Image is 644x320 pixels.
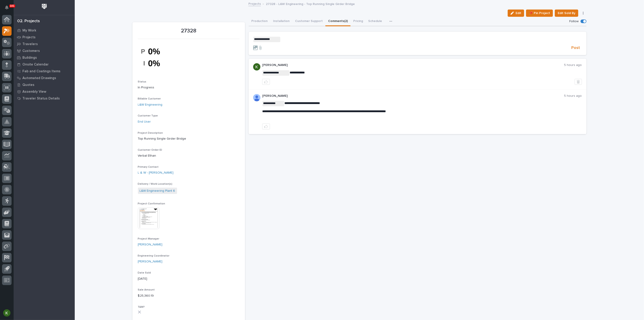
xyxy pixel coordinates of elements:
[138,102,163,107] a: L&W Engineering
[138,85,240,90] p: In Progress
[2,3,12,12] button: Notifications
[138,255,170,257] span: Engineering Coordinator
[22,63,49,67] p: Onsite Calendar
[564,94,582,98] p: 5 hours ago
[22,69,60,73] p: Fab and Coatings Items
[249,17,270,26] button: Production
[526,10,553,17] button: 📌 Pin Project
[138,183,173,185] span: Delivery / Work Location(s)
[138,136,240,141] p: Top Running Single Girder Bridge
[138,97,161,100] span: Billable Customer
[138,132,163,134] span: Project Description
[570,19,579,23] p: Follow
[138,42,172,73] img: vWegTVyyKzT098m8tpNCvG4JFVC2rMCSprSp1cu8PR4
[508,10,524,17] button: Edit
[138,259,163,264] a: [PERSON_NAME]
[138,242,163,247] a: [PERSON_NAME]
[351,17,366,26] button: Pricing
[558,10,575,16] span: Edit Sold By
[138,202,165,205] span: Project Confirmation
[22,56,37,60] p: Buildings
[270,17,292,26] button: Installation
[575,79,582,85] button: Delete post
[138,170,174,175] a: L & W - [PERSON_NAME]
[14,81,75,88] a: Quotes
[253,63,260,70] img: ACg8ocJ82m_yTv-Z4hb_fCauuLRC_sS2187g2m0EbYV5PNiMLtn0JYTq=s96-c
[138,288,155,291] span: Sale Amount
[253,94,260,101] img: AOh14GjSnsZhInYMAl2VIng-st1Md8In0uqDMk7tOoQNx6CrVl7ct0jB5IZFYVrQT5QA0cOuF6lsKrjh3sjyefAjBh-eRxfSk...
[138,153,240,158] p: Verbal Ethan
[22,83,34,87] p: Quotes
[138,276,240,281] p: [DATE]
[140,189,175,193] a: L&W Engineering Plant 6
[14,88,75,95] a: Assembly View
[262,124,270,129] button: like this post
[138,28,240,34] p: 27328
[138,80,147,83] span: Status
[14,47,75,54] a: Customers
[14,61,75,68] a: Onsite Calendar
[14,41,75,47] a: Travelers
[14,68,75,75] a: Fab and Coatings Items
[138,272,151,274] span: Date Sold
[138,293,240,298] p: $ 25,360.19
[555,10,578,17] button: Edit Sold By
[40,2,48,11] img: Workspace Logo
[138,166,159,168] span: Primary Contact
[22,29,36,33] p: My Work
[266,1,355,6] p: 27328 - L&W Engineering - Top Running Single Girder Bridge
[14,75,75,81] a: Automated Drawings
[22,49,40,53] p: Customers
[564,63,582,67] p: 5 hours ago
[570,45,582,51] button: Post
[262,94,564,98] p: [PERSON_NAME]
[138,114,158,117] span: Customer Type
[138,149,162,151] span: Customer Order ID
[6,5,12,13] div: Notifications101
[138,238,159,240] span: Project Manager
[14,27,75,34] a: My Work
[22,42,38,46] p: Travelers
[292,17,325,26] button: Customer Support
[22,97,60,101] p: Traveler Status Details
[325,17,351,26] button: Comments (2)
[262,63,564,67] p: [PERSON_NAME]
[14,95,75,102] a: Traveler Status Details
[22,35,36,39] p: Projects
[572,45,580,51] span: Post
[366,17,385,26] button: Schedule
[516,11,521,15] span: Edit
[529,10,550,16] span: 📌 Pin Project
[138,119,151,124] a: End User
[17,19,40,24] div: 02. Projects
[14,54,75,61] a: Buildings
[22,90,46,94] p: Assembly View
[10,4,14,7] p: 101
[22,76,56,80] p: Automated Drawings
[262,79,270,85] button: like this post
[138,306,145,308] span: T&M?
[248,1,261,6] a: Projects
[14,34,75,41] a: Projects
[2,308,12,318] button: users-avatar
